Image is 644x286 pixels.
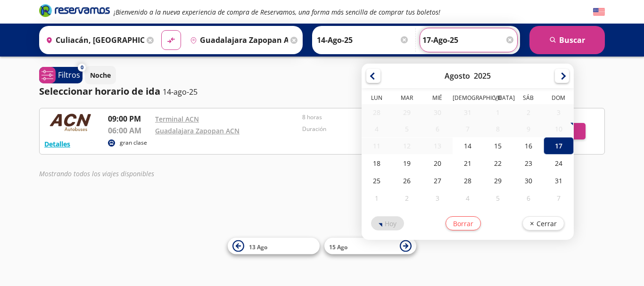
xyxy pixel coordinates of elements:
[362,138,392,154] div: 11-Ago-25
[58,69,80,81] p: Filtros
[453,189,483,207] div: 04-Sep-25
[392,94,422,104] th: Martes
[39,169,154,178] em: Mostrando todos los viajes disponibles
[155,114,199,123] a: Terminal ACN
[513,172,544,189] div: 30-Ago-25
[392,155,422,172] div: 19-Ago-25
[593,6,605,18] button: English
[422,121,453,137] div: 06-Ago-25
[522,216,564,230] button: Cerrar
[39,3,110,20] a: Brand Logo
[81,64,83,72] span: 0
[483,137,513,155] div: 15-Ago-25
[453,137,483,155] div: 14-Ago-25
[324,238,416,254] button: 15 Ago
[453,121,483,137] div: 07-Ago-25
[39,84,160,98] p: Seleccionar horario de ida
[453,104,483,121] div: 31-Jul-25
[544,189,574,207] div: 07-Sep-25
[422,104,453,121] div: 30-Jul-25
[186,28,289,52] input: Buscar Destino
[228,238,320,254] button: 13 Ago
[85,66,116,84] button: Noche
[362,155,392,172] div: 18-Ago-25
[513,94,544,104] th: Sábado
[362,104,392,121] div: 28-Jul-25
[544,121,574,137] div: 10-Ago-25
[544,104,574,121] div: 03-Ago-25
[108,125,150,136] p: 06:00 AM
[44,113,96,132] img: RESERVAMOS
[120,139,147,147] p: gran clase
[422,28,515,52] input: Opcional
[422,189,453,207] div: 03-Sep-25
[513,137,544,155] div: 16-Ago-25
[483,189,513,207] div: 05-Sep-25
[483,104,513,121] div: 01-Ago-25
[544,94,574,104] th: Domingo
[392,189,422,207] div: 02-Sep-25
[453,94,483,104] th: Jueves
[163,86,198,98] p: 14-ago-25
[39,67,83,83] button: 0Filtros
[446,216,481,230] button: Borrar
[483,155,513,172] div: 22-Ago-25
[362,172,392,189] div: 25-Ago-25
[392,121,422,137] div: 05-Ago-25
[39,3,110,17] i: Brand Logo
[513,189,544,207] div: 06-Sep-25
[371,216,404,230] button: Hoy
[249,243,267,251] span: 13 Ago
[453,172,483,189] div: 28-Ago-25
[422,138,453,154] div: 13-Ago-25
[44,139,70,149] button: Detalles
[529,26,605,54] button: Buscar
[513,121,544,137] div: 09-Ago-25
[422,155,453,172] div: 20-Ago-25
[544,155,574,172] div: 24-Ago-25
[513,104,544,121] div: 02-Ago-25
[483,94,513,104] th: Viernes
[302,113,445,122] p: 8 horas
[422,94,453,104] th: Miércoles
[445,71,470,81] div: Agosto
[114,8,440,16] em: ¡Bienvenido a la nueva experiencia de compra de Reservamos, una forma más sencilla de comprar tus...
[392,138,422,154] div: 12-Ago-25
[392,172,422,189] div: 26-Ago-25
[453,155,483,172] div: 21-Ago-25
[329,243,347,251] span: 15 Ago
[483,121,513,137] div: 08-Ago-25
[362,189,392,207] div: 01-Sep-25
[474,71,491,81] div: 2025
[155,126,239,135] a: Guadalajara Zapopan ACN
[362,94,392,104] th: Lunes
[302,125,445,133] p: Duración
[544,137,574,155] div: 17-Ago-25
[90,70,111,80] p: Noche
[317,28,409,52] input: Elegir Fecha
[108,113,150,124] p: 09:00 PM
[362,121,392,137] div: 04-Ago-25
[422,172,453,189] div: 27-Ago-25
[513,155,544,172] div: 23-Ago-25
[392,104,422,121] div: 29-Jul-25
[544,172,574,189] div: 31-Ago-25
[42,28,144,52] input: Buscar Origen
[483,172,513,189] div: 29-Ago-25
